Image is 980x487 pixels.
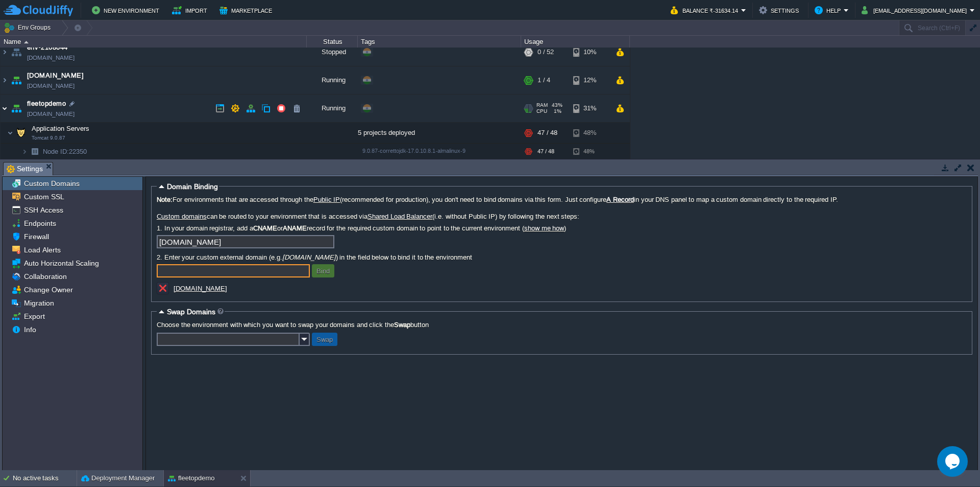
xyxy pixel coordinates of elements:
img: AMDAwAAAACH5BAEAAAAALAAAAAABAAEAAAICRAEAOw== [9,66,23,94]
div: 5 projects deployed [358,123,521,143]
a: Endpoints [22,219,58,228]
span: 22350 [42,147,88,156]
span: Node ID: [43,148,69,155]
button: New Environment [92,4,162,16]
img: AMDAwAAAACH5BAEAAAAALAAAAAABAAEAAAICRAEAOw== [1,38,9,66]
button: [EMAIL_ADDRESS][DOMAIN_NAME] [862,4,970,16]
a: Migration [22,298,56,308]
span: CPU [536,108,547,114]
a: A Record [606,196,634,203]
img: AMDAwAAAACH5BAEAAAAALAAAAAABAAEAAAICRAEAOw== [24,41,29,43]
div: Status [307,36,357,48]
a: Firewall [22,232,51,241]
span: 43% [552,102,562,108]
button: Import [172,4,210,16]
button: Env Groups [4,20,54,35]
button: Deployment Manager [81,473,155,483]
a: Custom SSL [22,192,66,201]
img: AMDAwAAAACH5BAEAAAAALAAAAAABAAEAAAICRAEAOw== [21,144,28,159]
a: Public IP [313,196,340,203]
img: AMDAwAAAACH5BAEAAAAALAAAAAABAAEAAAICRAEAOw== [9,95,23,122]
a: [DOMAIN_NAME] [27,109,75,119]
div: Running [307,95,358,122]
button: Balance ₹-31634.14 [671,4,741,16]
span: Settings [7,163,43,175]
a: Custom Domains [22,179,81,188]
a: Auto Horizontal Scaling [22,259,101,268]
span: Swap Domains [167,308,215,316]
b: Note: [157,196,173,203]
b: CNAME [253,224,277,232]
span: 9.0.87-correttojdk-17.0.10.8.1-almalinux-9 [362,148,465,154]
img: AMDAwAAAACH5BAEAAAAALAAAAAABAAEAAAICRAEAOw== [28,144,42,159]
img: AMDAwAAAACH5BAEAAAAALAAAAAABAAEAAAICRAEAOw== [1,66,9,94]
label: 2. Enter your custom external domain (e.g. ) in the field below to bind it to the environment [157,253,967,261]
img: CloudJiffy [4,4,73,17]
iframe: chat widget [937,446,970,477]
button: Settings [759,4,802,16]
div: 1 / 4 [537,66,550,94]
div: 12% [573,66,606,94]
u: [DOMAIN_NAME] [174,285,227,292]
label: For environments that are accessed through the (recommended for production), you don't need to bi... [157,196,967,203]
a: [DOMAIN_NAME] [27,81,75,91]
div: No active tasks [13,470,77,486]
label: can be routed to your environment that is accessed via (i.e. without Public IP) by following the ... [157,213,967,220]
span: Tomcat 9.0.87 [32,135,65,141]
button: Bind [313,266,333,275]
div: 10% [573,38,606,66]
a: Application ServersTomcat 9.0.87 [31,125,91,132]
a: Change Owner [22,285,75,294]
div: Name [1,36,306,48]
div: 31% [573,95,606,122]
a: Custom domains [157,213,207,220]
button: fleetopdemo [168,473,215,483]
div: Running [307,66,358,94]
div: 47 / 48 [537,144,554,159]
a: Node ID:22350 [42,147,88,156]
a: Shared Load Balancer [367,213,432,220]
a: Collaboration [22,272,68,281]
button: Swap [313,335,336,344]
a: [DOMAIN_NAME] [27,71,84,81]
div: Usage [522,36,629,48]
a: fleetopdemo [27,99,66,109]
label: 1. In your domain registrar, add a or record for the required custom domain to point to the curre... [157,224,967,232]
img: AMDAwAAAACH5BAEAAAAALAAAAAABAAEAAAICRAEAOw== [1,95,9,122]
a: Export [22,312,46,321]
b: Swap [394,321,410,329]
span: SSH Access [22,205,65,215]
span: 1% [551,108,561,114]
a: [DOMAIN_NAME] [27,53,75,63]
button: Help [815,4,844,16]
div: 0 / 52 [537,38,554,66]
div: Tags [358,36,521,48]
label: Choose the environment with which you want to swap your domains and click the button [157,321,967,329]
div: Stopped [307,38,358,66]
a: Info [22,325,38,334]
span: Load Alerts [22,245,62,254]
button: Marketplace [219,4,275,16]
span: RAM [536,102,548,108]
i: [DOMAIN_NAME] [282,253,336,261]
img: AMDAwAAAACH5BAEAAAAALAAAAAABAAEAAAICRAEAOw== [14,123,28,143]
span: Domain Binding [167,182,218,191]
img: AMDAwAAAACH5BAEAAAAALAAAAAABAAEAAAICRAEAOw== [7,123,13,143]
a: env-2168644 [27,42,68,53]
span: Application Servers [31,124,91,133]
div: 48% [573,144,606,159]
div: 47 / 48 [537,123,557,143]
